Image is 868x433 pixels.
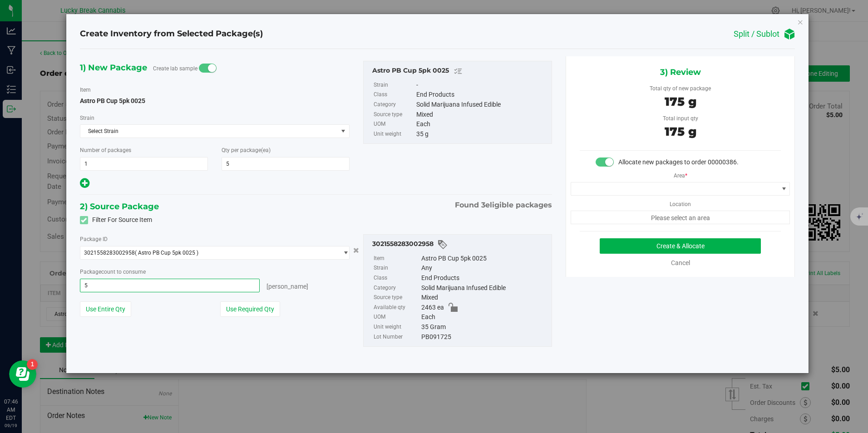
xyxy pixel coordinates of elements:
div: Mixed [416,110,547,120]
span: (ea) [261,147,271,153]
label: Category [374,283,419,293]
label: UOM [374,312,419,322]
label: Unit weight [374,322,419,332]
span: 2463 ea [421,303,444,313]
span: Allocate new packages to order 00000386. [618,158,739,166]
div: Each [421,312,547,322]
span: 3) Review [660,65,701,79]
label: Location [670,196,691,208]
span: 175 g [665,94,696,109]
span: count [101,269,115,275]
a: Cancel [671,259,690,266]
span: Select Strain [80,125,338,138]
div: Each [416,119,547,129]
button: Create & Allocate [600,238,761,254]
div: Solid Marijuana Infused Edible [421,283,547,293]
div: Solid Marijuana Infused Edible [416,100,547,110]
div: 35 Gram [421,322,547,332]
span: [PERSON_NAME] [266,283,308,290]
label: Strain [374,80,414,90]
input: 1 [80,157,207,170]
span: 1) New Package [80,61,147,74]
span: Number of packages [80,147,131,153]
div: Mixed [421,293,547,303]
span: 175 g [665,124,696,139]
span: select [338,125,349,138]
div: Astro PB Cup 5pk 0025 [421,254,547,264]
span: ( Astro PB Cup 5pk 0025 ) [135,250,198,256]
span: Add new output [80,181,89,188]
label: Source type [374,110,414,120]
h4: Create Inventory from Selected Package(s) [80,28,263,40]
button: Use Required Qty [220,301,280,317]
div: Any [421,263,547,273]
label: Available qty [374,303,419,313]
div: 3021558283002958 [372,239,547,250]
iframe: Resource center unread badge [27,359,38,370]
span: Total qty of new package [650,85,711,92]
span: Found eligible packages [455,200,552,211]
div: End Products [421,273,547,283]
div: 35 g [416,129,547,139]
div: PB091725 [421,332,547,342]
span: 3021558283002958 [84,250,135,256]
label: Lot Number [374,332,419,342]
label: Unit weight [374,129,414,139]
label: Category [374,100,414,110]
div: End Products [416,90,547,100]
span: 2) Source Package [80,200,159,213]
label: Class [374,273,419,283]
iframe: Resource center [9,360,36,388]
label: Item [374,254,419,264]
span: Qty per package [222,147,271,153]
input: 5 [222,157,349,170]
label: Strain [80,114,94,122]
button: Cancel button [350,244,362,257]
span: Astro PB Cup 5pk 0025 [80,97,145,104]
label: Strain [374,263,419,273]
label: Filter For Source Item [80,215,152,225]
span: Package ID [80,236,108,242]
span: Please select an area [571,211,790,224]
div: - [416,80,547,90]
label: Class [374,90,414,100]
div: Astro PB Cup 5pk 0025 [372,66,547,77]
span: select [338,246,349,259]
button: Use Entire Qty [80,301,131,317]
label: Area [674,167,687,180]
label: UOM [374,119,414,129]
label: Item [80,86,91,94]
span: Package to consume [80,269,146,275]
span: 3 [481,201,485,209]
span: Total input qty [663,115,698,122]
label: Create lab sample [153,62,197,75]
h4: Split / Sublot [734,30,779,39]
label: Source type [374,293,419,303]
